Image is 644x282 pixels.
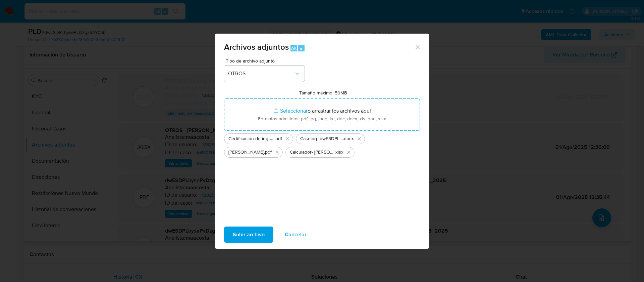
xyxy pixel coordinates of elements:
[228,149,264,156] span: [PERSON_NAME]
[300,135,343,142] span: Caselog- dwESDPLbysePvDzgzSAYCrib
[228,70,294,77] span: OTROS
[224,41,289,53] span: Archivos adjuntos
[273,148,281,156] button: Eliminar Mateo Miguel Ferrari Cuneo.pdf
[285,227,307,242] span: Cancelar
[224,131,420,158] ul: Archivos seleccionados
[291,45,297,51] span: Alt
[276,227,315,243] button: Cancelar
[228,135,274,142] span: Certificación de ingresos
[299,90,347,96] label: Tamaño máximo: 50MB
[334,149,343,156] span: .xlsx
[283,135,291,143] button: Eliminar Certificación de ingresos.pdf
[264,149,272,156] span: .pdf
[226,58,306,63] span: Tipo de archivo adjunto
[343,135,354,142] span: .docx
[355,135,363,143] button: Eliminar Caselog- dwESDPLbysePvDzgzSAYCrib.docx
[290,149,334,156] span: Calculador- [PERSON_NAME]
[300,45,302,51] span: a
[224,227,273,243] button: Subir archivo
[274,135,282,142] span: .pdf
[414,44,420,50] button: Cerrar
[224,66,305,82] button: OTROS
[345,148,353,156] button: Eliminar Calculador- Mateo Miguel Ferrari Cuneo.xlsx
[233,227,265,242] span: Subir archivo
